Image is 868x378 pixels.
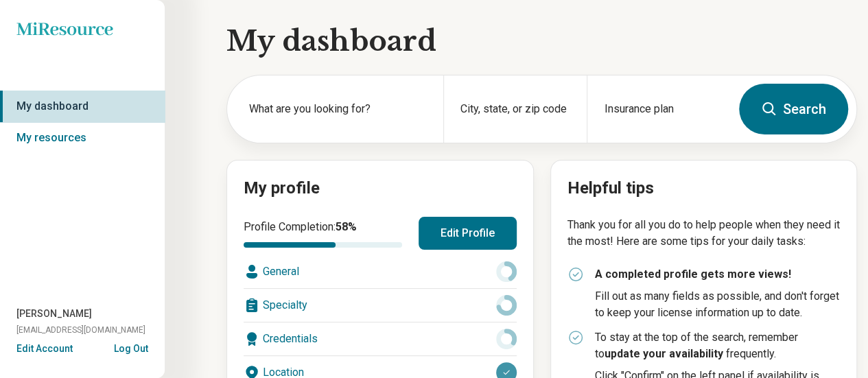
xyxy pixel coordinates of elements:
button: Log Out [114,342,148,353]
p: Thank you for all you do to help people when they need it the most! Here are some tips for your d... [567,217,841,250]
button: Edit Account [16,342,73,356]
h1: My dashboard [226,22,857,60]
button: Search [739,84,848,134]
span: [EMAIL_ADDRESS][DOMAIN_NAME] [16,324,145,336]
p: Fill out as many fields as possible, and don't forget to keep your license information up to date. [595,288,841,321]
label: What are you looking for? [249,101,427,117]
span: [PERSON_NAME] [16,307,92,321]
h2: Helpful tips [567,177,841,200]
button: Edit Profile [419,217,517,250]
div: Specialty [244,289,517,322]
div: Credentials [244,322,517,355]
span: 58 % [336,220,357,233]
div: General [244,255,517,288]
strong: update your availability [605,347,723,360]
strong: A completed profile gets more views! [595,268,791,281]
p: To stay at the top of the search, remember to frequently. [595,329,841,362]
h2: My profile [244,177,517,200]
div: Profile Completion: [244,219,402,248]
